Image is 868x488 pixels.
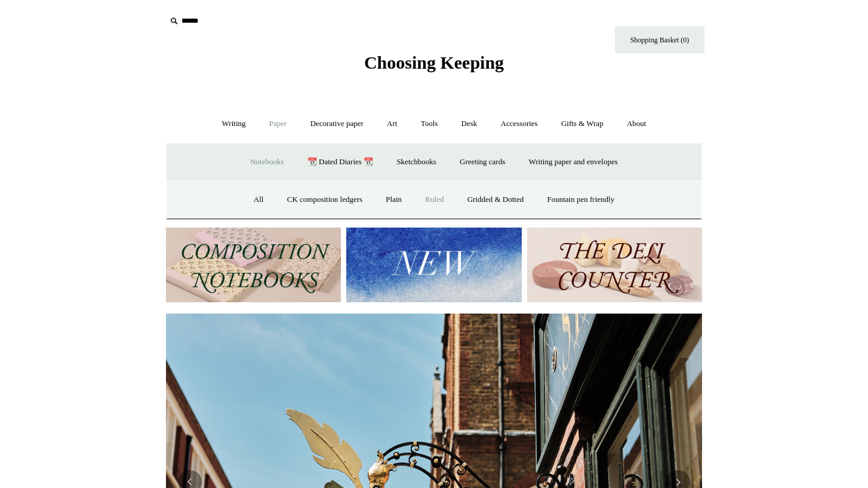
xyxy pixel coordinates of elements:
a: Gridded & Dotted [457,184,535,216]
img: New.jpg__PID:f73bdf93-380a-4a35-bcfe-7823039498e1 [346,228,521,302]
a: Writing paper and envelopes [518,146,629,178]
a: Art [376,108,408,140]
a: About [616,108,657,140]
a: Gifts & Wrap [550,108,614,140]
a: Greeting cards [449,146,516,178]
a: 📆 Dated Diaries 📆 [297,146,384,178]
a: All [243,184,275,216]
a: Writing [211,108,257,140]
a: Notebooks [239,146,294,178]
a: Accessories [490,108,549,140]
a: Fountain pen friendly [537,184,626,216]
a: Desk [451,108,488,140]
a: Sketchbooks [386,146,447,178]
a: Choosing Keeping [364,62,504,70]
img: 202302 Composition ledgers.jpg__PID:69722ee6-fa44-49dd-a067-31375e5d54ec [166,228,341,302]
img: The Deli Counter [527,228,702,302]
a: Decorative paper [300,108,374,140]
a: Tools [410,108,449,140]
a: Paper [258,108,298,140]
a: Ruled [414,184,454,216]
a: CK composition ledgers [276,184,373,216]
span: Choosing Keeping [364,53,504,72]
a: Shopping Basket (0) [615,26,704,53]
a: Plain [375,184,413,216]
